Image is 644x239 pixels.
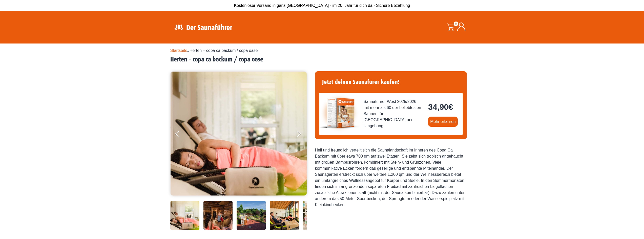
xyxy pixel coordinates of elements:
[428,102,453,112] bdi: 34,90
[175,128,188,141] button: Previous
[315,147,467,208] div: Hell und freundlich verteilt sich die Saunalandschaft im Inneren des Copa Ca Backum mit über etwa...
[364,99,424,129] span: Saunaführer West 2025/2026 - mit mehr als 60 der beliebtesten Saunen für [GEOGRAPHIC_DATA] und Um...
[448,102,453,112] span: €
[428,117,458,127] a: Mehr erfahren
[234,3,410,8] span: Kostenloser Versand in ganz [GEOGRAPHIC_DATA] - im 20. Jahr für dich da - Sichere Bezahlung
[190,48,258,53] span: Herten – copa ca backum / copa oase
[170,56,474,63] h2: Herten – copa ca backum / copa oase
[296,128,308,141] button: Next
[454,21,458,26] span: 0
[170,48,188,53] a: Startseite
[319,75,463,89] h4: Jetzt deinen Saunafürer kaufen!
[170,48,258,53] span: »
[319,93,360,133] img: der-saunafuehrer-2025-west.jpg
